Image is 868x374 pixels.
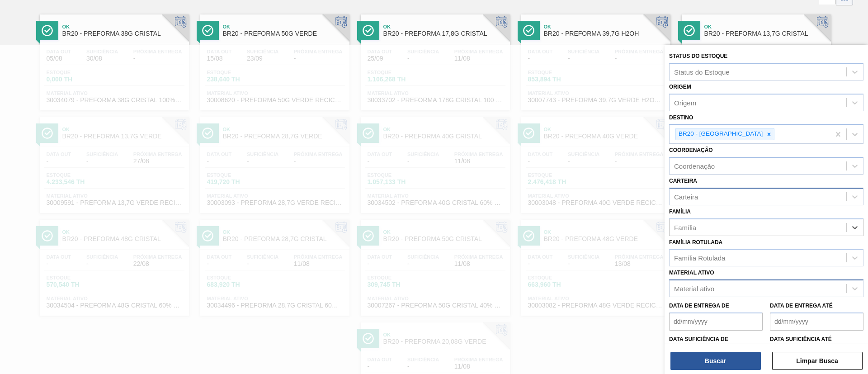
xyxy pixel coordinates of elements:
div: Carteira [674,193,698,200]
span: Ok [383,24,505,29]
div: Status do Estoque [674,68,730,76]
span: Ok [223,24,345,29]
span: BR20 - PREFORMA 38G CRISTAL [62,30,184,37]
label: Data de Entrega até [770,303,833,309]
span: Ok [62,24,184,29]
div: Material ativo [674,285,714,293]
img: Ícone [523,25,534,36]
input: dd/mm/yyyy [770,312,863,331]
label: Origem [669,84,691,90]
img: Ícone [42,25,53,36]
a: ÍconeOkBR20 - PREFORMA 38G CRISTALData out05/08Suficiência30/08Próxima Entrega-Estoque0,000 THMat... [33,8,193,110]
img: Ícone [363,25,374,36]
label: Material ativo [669,270,714,276]
a: ÍconeOkBR20 - PREFORMA 50G VERDEData out15/08Suficiência23/09Próxima Entrega-Estoque238,640 THMat... [193,8,354,110]
span: BR20 - PREFORMA 39,7G H2OH [544,30,666,37]
label: Família [669,208,691,215]
div: Família [674,223,696,231]
input: dd/mm/yyyy [669,312,763,331]
span: BR20 - PREFORMA 50G VERDE [223,30,345,37]
a: ÍconeOkBR20 - PREFORMA 39,7G H2OHData out-Suficiência-Próxima Entrega-Estoque853,894 THMaterial a... [514,8,675,110]
span: BR20 - PREFORMA 17,8G CRISTAL [383,30,505,37]
img: Ícone [684,25,695,36]
label: Data de Entrega de [669,303,729,309]
div: BR20 - [GEOGRAPHIC_DATA] [676,128,764,140]
span: Ok [544,24,666,29]
div: Família Rotulada [674,254,725,262]
label: Carteira [669,178,697,184]
label: Data suficiência até [770,336,832,342]
label: Destino [669,114,693,121]
span: Ok [704,24,826,29]
div: Coordenação [674,162,715,170]
div: Origem [674,99,696,106]
a: ÍconeOkBR20 - PREFORMA 13,7G CRISTALData out-Suficiência-Próxima Entrega18/08Estoque2.462,868 THM... [675,8,835,110]
label: Data suficiência de [669,336,728,342]
label: Família Rotulada [669,239,722,246]
span: BR20 - PREFORMA 13,7G CRISTAL [704,30,826,37]
a: ÍconeOkBR20 - PREFORMA 17,8G CRISTALData out25/09Suficiência-Próxima Entrega11/08Estoque1.106,268... [354,8,514,110]
label: Status do Estoque [669,53,727,59]
label: Coordenação [669,147,713,153]
img: Ícone [202,25,213,36]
